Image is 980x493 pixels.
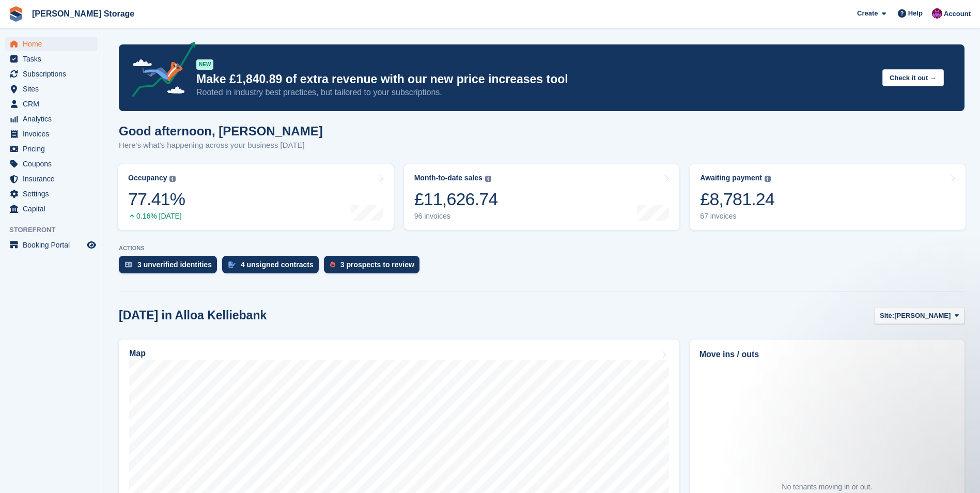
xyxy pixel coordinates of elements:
a: menu [5,157,98,171]
h2: [DATE] in Alloa Kelliebank [119,309,267,322]
div: 3 prospects to review [340,260,414,269]
span: Tasks [23,52,85,66]
a: menu [5,67,98,81]
span: Account [944,9,971,19]
span: [PERSON_NAME] [894,311,951,321]
a: menu [5,37,98,51]
a: menu [5,82,98,96]
img: icon-info-grey-7440780725fd019a000dd9b08b2336e03edf1995a4989e88bcd33f0948082b44.svg [169,176,176,182]
img: prospect-51fa495bee0391a8d652442698ab0144808aea92771e9ea1ae160a38d050c398.svg [330,261,335,268]
span: Home [23,37,85,51]
img: Audra Whitelaw [932,8,942,19]
p: Make £1,840.89 of extra revenue with our new price increases tool [196,72,874,87]
p: ACTIONS [119,245,965,252]
span: Capital [23,202,85,216]
p: Here's what's happening across your business [DATE] [119,140,323,151]
div: NEW [196,59,213,70]
img: price-adjustments-announcement-icon-8257ccfd72463d97f412b2fc003d46551f7dbcb40ab6d574587a9cd5c0d94... [123,42,196,101]
div: 3 unverified identities [137,260,212,269]
div: 77.41% [128,189,185,210]
div: 0.16% [DATE] [128,212,185,221]
span: Booking Portal [23,238,85,252]
a: Month-to-date sales £11,626.74 96 invoices [404,164,680,230]
div: No tenants moving in or out. [782,482,872,492]
span: Help [908,8,923,19]
button: Site: [PERSON_NAME] [874,307,965,324]
a: menu [5,187,98,201]
span: Site: [880,311,894,321]
div: £11,626.74 [414,189,498,210]
span: Analytics [23,112,85,126]
img: contract_signature_icon-13c848040528278c33f63329250d36e43548de30e8caae1d1a13099fd9432cc5.svg [228,261,236,268]
div: 96 invoices [414,212,498,221]
span: Pricing [23,142,85,156]
img: icon-info-grey-7440780725fd019a000dd9b08b2336e03edf1995a4989e88bcd33f0948082b44.svg [765,176,771,182]
div: Occupancy [128,174,167,182]
a: menu [5,52,98,66]
a: menu [5,172,98,186]
div: 4 unsigned contracts [241,260,314,269]
span: CRM [23,97,85,111]
span: Storefront [9,225,103,235]
a: [PERSON_NAME] Storage [28,5,138,22]
a: 3 unverified identities [119,256,222,279]
span: Settings [23,187,85,201]
a: menu [5,238,98,252]
span: Create [857,8,878,19]
img: icon-info-grey-7440780725fd019a000dd9b08b2336e03edf1995a4989e88bcd33f0948082b44.svg [485,176,491,182]
a: menu [5,127,98,141]
a: menu [5,202,98,216]
a: Awaiting payment £8,781.24 67 invoices [690,164,966,230]
button: Check it out → [882,69,944,86]
h1: Good afternoon, [PERSON_NAME] [119,124,323,138]
div: 67 invoices [700,212,774,221]
a: menu [5,97,98,111]
img: stora-icon-8386f47178a22dfd0bd8f6a31ec36ba5ce8667c1dd55bd0f319d3a0aa187defe.svg [8,6,24,22]
a: Occupancy 77.41% 0.16% [DATE] [118,164,394,230]
a: menu [5,142,98,156]
div: Awaiting payment [700,174,762,182]
span: Invoices [23,127,85,141]
p: Rooted in industry best practices, but tailored to your subscriptions. [196,87,874,98]
div: Month-to-date sales [414,174,483,182]
h2: Map [129,349,146,358]
a: 3 prospects to review [324,256,425,279]
img: verify_identity-adf6edd0f0f0b5bbfe63781bf79b02c33cf7c696d77639b501bdc392416b5a36.svg [125,261,132,268]
span: Coupons [23,157,85,171]
span: Sites [23,82,85,96]
div: £8,781.24 [700,189,774,210]
h2: Move ins / outs [699,348,955,361]
a: Preview store [85,239,98,251]
a: menu [5,112,98,126]
a: 4 unsigned contracts [222,256,324,279]
span: Subscriptions [23,67,85,81]
span: Insurance [23,172,85,186]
